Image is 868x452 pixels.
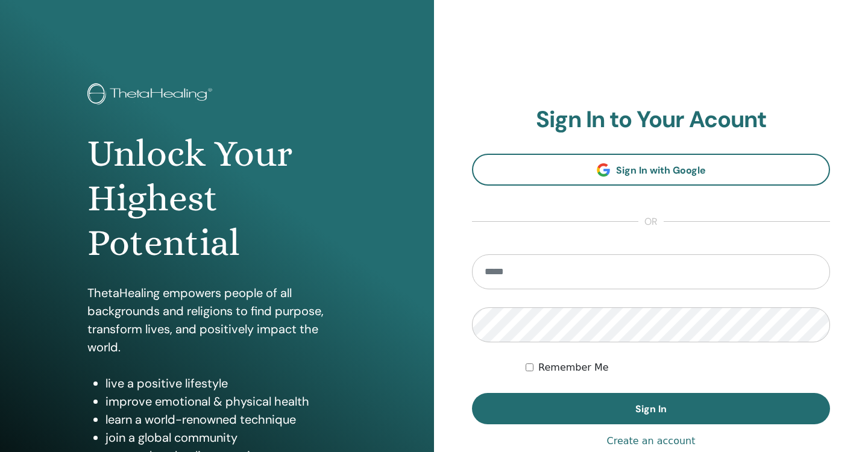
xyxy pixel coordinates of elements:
[105,410,347,428] li: learn a world-renowned technique
[635,403,667,415] span: Sign In
[105,374,347,392] li: live a positive lifestyle
[538,360,609,375] label: Remember Me
[472,154,830,186] a: Sign In with Google
[87,131,347,266] h1: Unlock Your Highest Potential
[616,164,706,177] span: Sign In with Google
[526,360,830,375] div: Keep me authenticated indefinitely or until I manually logout
[87,284,347,356] p: ThetaHealing empowers people of all backgrounds and religions to find purpose, transform lives, a...
[638,215,664,229] span: or
[472,106,830,134] h2: Sign In to Your Acount
[606,434,695,448] a: Create an account
[472,393,830,424] button: Sign In
[105,392,347,410] li: improve emotional & physical health
[105,428,347,447] li: join a global community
